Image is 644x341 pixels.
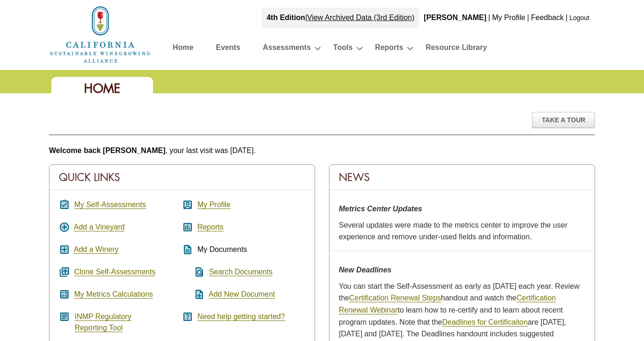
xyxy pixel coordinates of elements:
[339,266,392,274] strong: New Deadlines
[74,290,153,299] a: My Metrics Calculations
[59,266,70,278] i: queue
[565,7,568,28] div: |
[49,145,595,157] p: , your last visit was [DATE].
[182,311,193,322] i: help_center
[349,294,441,302] a: Certification Renewal Steps
[216,41,240,57] a: Events
[329,165,595,190] div: News
[74,223,125,231] a: Add a Vineyard
[182,244,193,255] i: description
[182,199,193,210] i: account_box
[49,30,152,38] a: Home
[569,14,589,21] a: Logout
[487,7,491,28] div: |
[333,41,352,57] a: Tools
[442,318,527,327] a: Deadlines for Certificaiton
[197,245,247,253] span: My Documents
[84,80,120,97] span: Home
[74,268,155,276] a: Clone Self-Assessments
[492,14,525,21] a: My Profile
[197,201,231,209] a: My Profile
[424,14,486,21] b: [PERSON_NAME]
[339,294,556,314] a: Certification Renewal Webinar
[426,41,487,57] a: Resource Library
[209,290,275,299] a: Add New Document
[74,201,146,209] a: My Self-Assessments
[209,268,273,276] a: Search Documents
[182,266,205,278] i: find_in_page
[339,205,422,213] strong: Metrics Center Updates
[182,289,205,300] i: note_add
[532,112,595,128] div: Take A Tour
[307,14,414,21] a: View Archived Data (3rd Edition)
[197,313,285,321] a: Need help getting started?
[74,245,119,254] a: Add a Winery
[531,14,564,21] a: Feedback
[59,199,70,210] i: assignment_turned_in
[75,313,132,332] a: INMP RegulatoryReporting Tool
[49,146,166,154] b: Welcome back [PERSON_NAME]
[526,7,530,28] div: |
[263,41,311,57] a: Assessments
[339,221,567,241] span: Several updates were made to the metrics center to improve the user experience and remove under-u...
[197,223,224,231] a: Reports
[49,165,315,190] div: Quick Links
[49,5,152,64] img: logo_cswa2x.png
[266,14,305,21] strong: 4th Edition
[173,41,193,57] a: Home
[59,222,70,233] i: add_circle
[375,41,403,57] a: Reports
[182,222,193,233] i: assessment
[59,289,70,300] i: calculate
[262,7,419,28] div: |
[59,311,70,322] i: article
[59,244,70,255] i: add_box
